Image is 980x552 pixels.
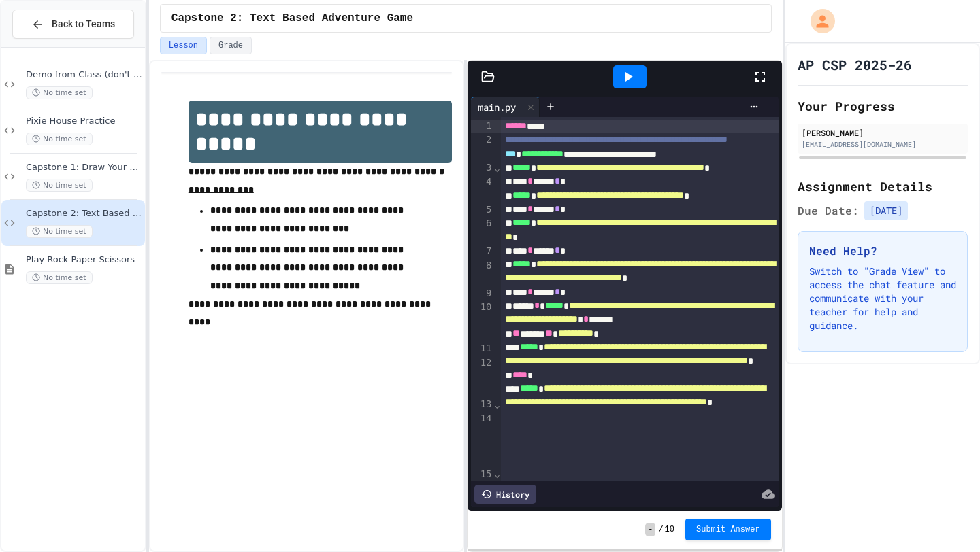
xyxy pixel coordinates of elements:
[210,37,252,54] button: Grade
[798,55,912,74] h1: AP CSP 2025-26
[471,161,493,175] div: 3
[471,245,493,258] div: 7
[26,271,93,284] span: No time set
[809,243,956,259] h3: Need Help?
[658,524,663,535] span: /
[471,468,493,481] div: 15
[471,342,493,356] div: 11
[645,523,655,536] span: -
[685,519,771,540] button: Submit Answer
[26,254,142,266] span: Play Rock Paper Scissors
[471,120,493,133] div: 1
[26,208,142,220] span: Capstone 2: Text Based Adventure Game
[494,162,501,173] span: Fold line
[471,287,493,300] div: 9
[471,100,523,114] div: main.py
[171,10,413,27] span: Capstone 2: Text Based Adventure Game
[474,485,536,504] div: History
[26,179,93,192] span: No time set
[696,524,760,535] span: Submit Answer
[26,116,142,127] span: Pixie House Practice
[26,133,93,145] span: No time set
[26,162,142,173] span: Capstone 1: Draw Your Dragon
[26,69,142,81] span: Demo from Class (don't do until we discuss)
[796,5,838,37] div: My Account
[471,217,493,245] div: 6
[471,203,493,217] div: 5
[26,225,93,238] span: No time set
[809,264,956,332] p: Switch to "Grade View" to access the chat feature and communicate with your teacher for help and ...
[798,177,968,196] h2: Assignment Details
[12,10,134,39] button: Back to Teams
[665,524,674,535] span: 10
[471,300,493,342] div: 10
[798,97,968,116] h2: Your Progress
[160,37,207,54] button: Lesson
[471,412,493,468] div: 14
[798,203,859,219] span: Due Date:
[471,133,493,161] div: 2
[52,17,115,31] span: Back to Teams
[471,97,540,117] div: main.py
[802,126,964,139] div: [PERSON_NAME]
[26,86,93,99] span: No time set
[802,139,964,150] div: [EMAIL_ADDRESS][DOMAIN_NAME]
[864,201,908,220] span: [DATE]
[471,356,493,398] div: 12
[471,398,493,411] div: 13
[494,468,501,479] span: Fold line
[471,259,493,287] div: 8
[494,399,501,410] span: Fold line
[471,175,493,203] div: 4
